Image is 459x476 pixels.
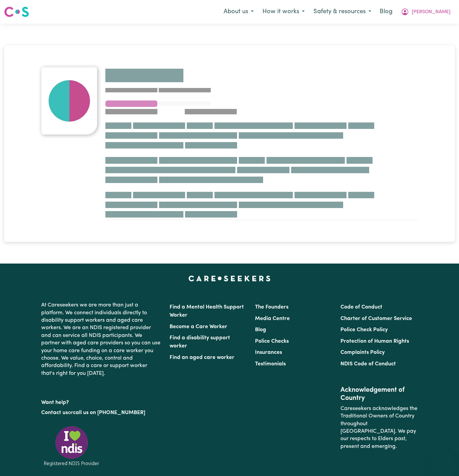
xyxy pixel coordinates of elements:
a: Police Checks [255,339,289,344]
a: call us on [PHONE_NUMBER] [73,410,145,415]
img: Registered NDIS provider [41,425,102,467]
a: Insurances [255,350,282,355]
button: About us [219,5,258,19]
h2: Acknowledgement of Country [340,386,418,402]
a: Become a Care Worker [170,324,227,330]
a: Find a Mental Health Support Worker [170,304,244,318]
a: Police Check Policy [340,327,388,333]
iframe: Button to launch messaging window [432,449,454,471]
button: My Account [397,5,455,19]
a: Find a disability support worker [170,335,230,349]
p: or [41,406,161,419]
span: [PERSON_NAME] [412,8,451,16]
p: At Careseekers we are more than just a platform. We connect individuals directly to disability su... [41,299,161,380]
a: Contact us [41,410,68,415]
a: Complaints Policy [340,350,385,355]
p: Careseekers acknowledges the Traditional Owners of Country throughout [GEOGRAPHIC_DATA]. We pay o... [340,402,418,453]
a: Code of Conduct [340,304,382,310]
a: Find an aged care worker [170,355,234,360]
a: Careseekers home page [188,276,271,281]
button: Safety & resources [309,5,376,19]
a: Careseekers logo [4,4,29,20]
a: Blog [255,327,266,333]
a: Charter of Customer Service [340,316,412,321]
p: Want help? [41,396,161,406]
a: NDIS Code of Conduct [340,361,396,367]
a: The Founders [255,304,288,310]
a: Protection of Human Rights [340,339,409,344]
a: Blog [376,4,397,19]
button: How it works [258,5,309,19]
img: Careseekers logo [4,6,29,18]
a: Media Centre [255,316,290,321]
a: Testimonials [255,361,286,367]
